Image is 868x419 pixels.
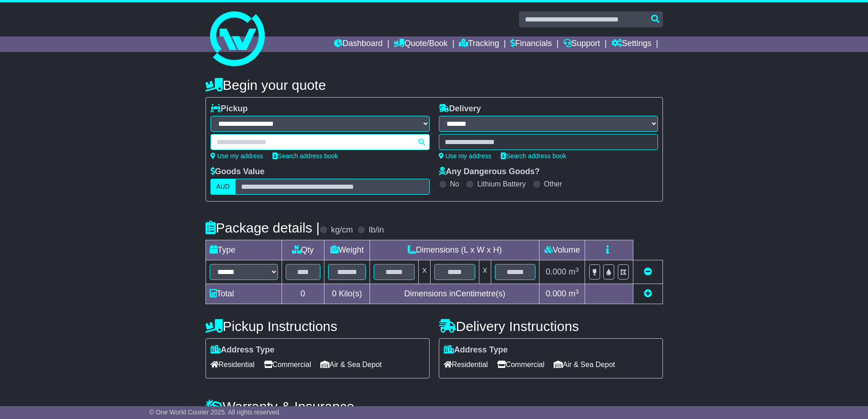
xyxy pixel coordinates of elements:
label: lb/in [369,225,384,235]
label: Pickup [211,104,248,114]
a: Remove this item [644,267,652,276]
td: Total [205,284,282,304]
td: Kilo(s) [324,284,370,304]
span: Commercial [264,357,311,372]
span: Air & Sea Depot [554,357,615,372]
span: Air & Sea Depot [320,357,382,372]
h4: Pickup Instructions [205,319,430,334]
span: Commercial [497,357,544,372]
td: Type [205,240,282,260]
a: Add new item [644,289,652,298]
span: m [569,267,579,276]
typeahead: Please provide city [211,134,430,150]
td: Dimensions (L x W x H) [370,240,539,260]
label: Other [544,180,562,188]
span: 0.000 [546,289,566,298]
label: Address Type [444,345,508,355]
label: No [450,180,459,188]
span: © One World Courier 2025. All rights reserved. [149,409,281,416]
sup: 3 [575,266,579,273]
td: Volume [539,240,585,260]
td: 0 [282,284,324,304]
span: 0.000 [546,267,566,276]
td: Dimensions in Centimetre(s) [370,284,539,304]
span: 0 [332,289,336,298]
h4: Delivery Instructions [439,319,663,334]
h4: Warranty & Insurance [205,399,663,414]
a: Search address book [501,152,566,160]
label: Goods Value [211,167,265,177]
a: Use my address [211,152,263,160]
a: Financials [510,36,552,52]
td: Weight [324,240,370,260]
td: x [479,260,491,284]
label: Delivery [439,104,481,114]
a: Settings [611,36,652,52]
a: Quote/Book [394,36,447,52]
a: Search address book [272,152,338,160]
label: kg/cm [331,225,353,235]
a: Support [563,36,600,52]
td: Qty [282,240,324,260]
a: Tracking [459,36,499,52]
span: Residential [444,357,488,372]
h4: Begin your quote [205,78,663,93]
span: Residential [211,357,255,372]
span: m [569,289,579,298]
a: Use my address [439,152,492,160]
label: Address Type [211,345,275,355]
label: Any Dangerous Goods? [439,167,540,177]
label: Lithium Battery [477,180,526,188]
td: x [419,260,431,284]
label: AUD [211,179,236,195]
sup: 3 [575,288,579,295]
h4: Package details | [205,220,320,235]
a: Dashboard [334,36,383,52]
